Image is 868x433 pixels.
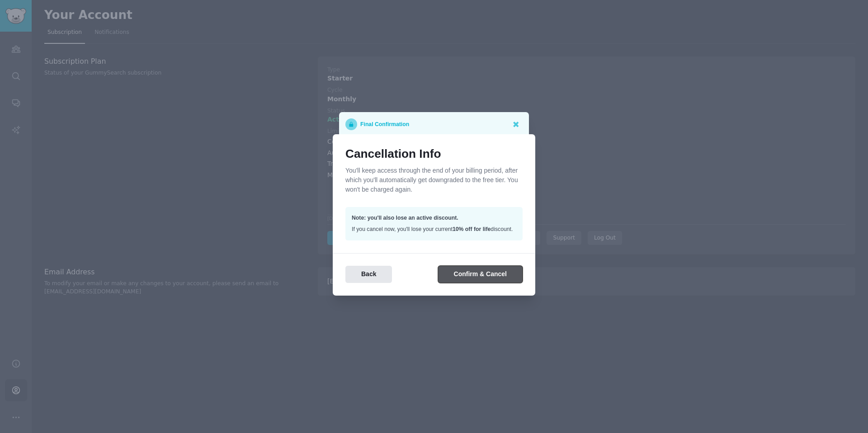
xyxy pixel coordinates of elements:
span: 10% off for life [453,226,491,232]
button: Back [345,266,392,283]
div: If you cancel now, you'll lose your current discount. [345,207,523,240]
h1: Cancellation Info [345,147,523,161]
p: You'll keep access through the end of your billing period, after which you'll automatically get d... [345,166,523,194]
p: Final Confirmation [360,118,409,130]
p: Note: you'll also lose an active discount. [352,213,516,223]
button: Confirm & Cancel [438,266,523,283]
